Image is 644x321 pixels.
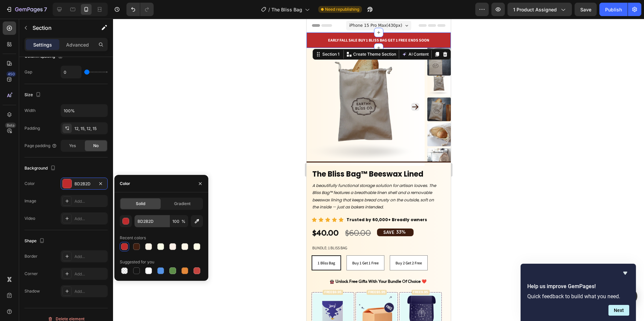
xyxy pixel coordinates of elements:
div: Page padding [24,143,57,149]
div: Border [24,253,38,259]
div: Size [24,90,42,100]
p: 7 [44,5,47,13]
div: Add... [74,198,106,204]
div: Gap [24,69,32,75]
span: 1 product assigned [513,6,557,13]
div: Publish [605,6,622,13]
div: Color [24,181,35,187]
input: Eg: FFFFFF [135,215,169,227]
div: Beta [5,123,16,128]
span: No [93,143,99,149]
p: Section [33,24,88,32]
span: Need republishing [325,6,359,12]
p: Settings [33,41,52,48]
div: Add... [74,288,106,295]
div: Undo/Redo [126,3,154,16]
p: Advanced [66,41,89,48]
div: Shape [24,237,46,246]
span: Save [580,7,591,12]
input: Auto [61,105,107,117]
div: Help us improve GemPages! [527,269,629,316]
span: $5.95 [70,271,79,276]
h2: Help us improve GemPages! [527,282,629,291]
div: Shadow [24,288,40,294]
span: / [268,6,270,13]
div: BD2B2D [74,181,94,187]
div: FREE [16,271,37,276]
div: Image [24,198,36,204]
div: Video [24,215,35,221]
button: Next question [608,305,629,316]
div: Add... [74,216,106,222]
div: 2 Bottles [62,300,78,305]
div: Suggested for you [120,259,154,265]
div: Color [120,181,130,187]
div: 3 Bottles [106,300,122,305]
span: Gradient [174,201,191,207]
div: Background [24,164,57,173]
span: $9.95 [26,271,35,276]
iframe: Design area [307,19,451,321]
div: FREE [60,271,80,276]
span: Solid [136,201,145,207]
p: Quick feedback to build what you need. [527,293,629,300]
span: 9.95 [114,271,121,276]
div: Add... [74,254,106,260]
div: Padding [24,125,40,131]
div: Corner [24,271,38,277]
input: Auto [61,66,81,78]
button: Save [575,3,597,16]
span: Yes [69,143,76,149]
div: 450 [6,71,16,77]
button: 7 [3,3,50,16]
div: Add... [74,271,106,277]
button: Hide survey [621,269,629,277]
button: Publish [599,3,628,16]
button: 1 product assigned [507,3,572,16]
span: % [181,218,185,224]
div: 1 Bottle [19,300,33,305]
span: The Bliss Bag [271,6,302,13]
div: 12, 15, 12, 15 [74,126,106,132]
div: Width [24,108,36,114]
div: Recent colors [120,235,146,241]
div: FREE [105,271,123,276]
